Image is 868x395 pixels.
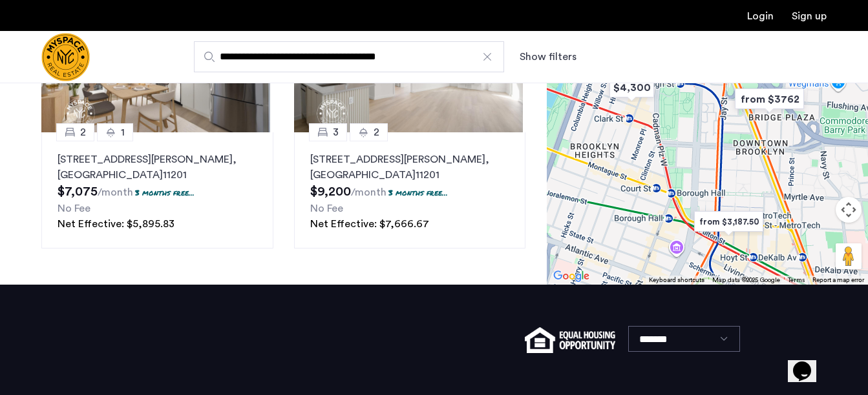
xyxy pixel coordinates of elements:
[689,207,768,236] div: from $3,187.50
[836,243,862,269] button: Drag Pegman onto the map to open Street View
[58,203,90,214] span: No Fee
[80,125,86,140] span: 2
[41,132,273,248] a: 21[STREET_ADDRESS][PERSON_NAME], [GEOGRAPHIC_DATA]112013 months free...No FeeNet Effective: $5,89...
[135,187,195,198] p: 3 months free...
[628,326,740,352] select: Language select
[294,132,526,248] a: 32[STREET_ADDRESS][PERSON_NAME], [GEOGRAPHIC_DATA]112013 months free...No FeeNet Effective: $7,66...
[310,152,510,183] p: [STREET_ADDRESS][PERSON_NAME] 11201
[747,11,774,21] a: Login
[388,187,448,198] p: 3 months free...
[788,276,805,285] a: Terms (opens in new tab)
[58,219,175,229] span: Net Effective: $5,895.83
[41,33,90,81] a: Cazamio Logo
[604,73,659,102] div: $4,300
[310,219,429,229] span: Net Effective: $7,666.67
[836,197,862,223] button: Map camera controls
[812,276,864,285] a: Report a map error
[333,125,339,140] span: 3
[98,187,133,197] sub: /month
[310,203,343,214] span: No Fee
[550,268,593,285] a: Open this area in Google Maps (opens a new window)
[788,343,829,382] iframe: chat widget
[792,11,827,21] a: Registration
[520,49,577,65] button: Show or hide filters
[41,33,90,81] img: logo
[121,125,125,140] span: 1
[194,41,504,72] input: Apartment Search
[550,268,593,285] img: Google
[351,187,386,197] sub: /month
[374,125,379,140] span: 2
[649,276,704,285] button: Keyboard shortcuts
[310,185,351,198] span: $9,200
[712,277,780,283] span: Map data ©2025 Google
[58,185,98,198] span: $7,075
[525,327,615,353] img: equal-housing.png
[58,152,257,183] p: [STREET_ADDRESS][PERSON_NAME] 11201
[730,85,809,114] div: from $3762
